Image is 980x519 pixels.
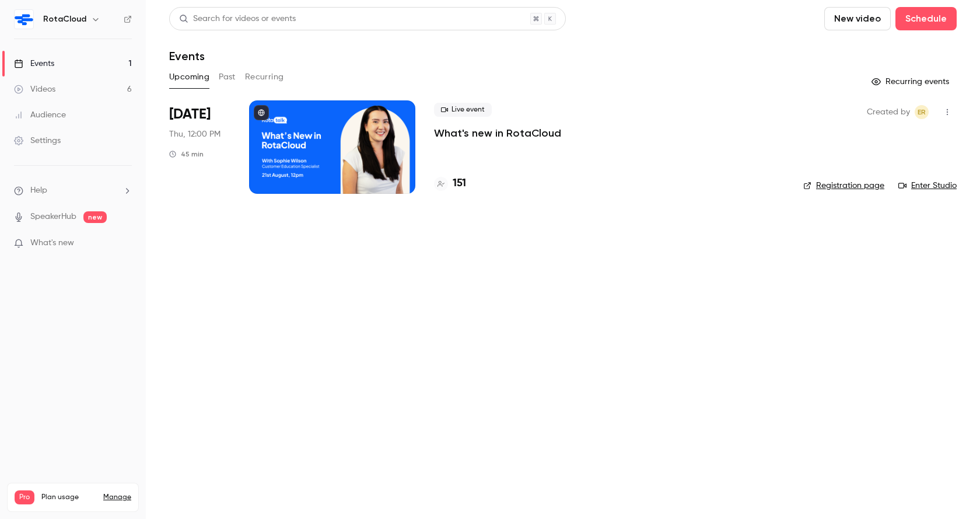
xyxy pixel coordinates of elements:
span: Plan usage [41,493,96,502]
span: [DATE] [169,105,211,124]
span: Created by [867,105,910,119]
span: Pro [15,490,34,504]
div: Audience [14,109,66,121]
div: Videos [14,83,55,95]
a: SpeakerHub [30,211,76,223]
a: 151 [434,176,466,191]
span: Ethan Rylett [915,105,929,119]
span: Live event [434,103,492,117]
div: Aug 21 Thu, 12:00 PM (Europe/London) [169,100,230,194]
button: Schedule [895,7,957,30]
button: Recurring events [866,72,957,91]
span: ER [918,105,926,119]
span: Help [30,184,47,197]
a: Manage [103,493,131,502]
li: help-dropdown-opener [14,184,132,197]
button: Upcoming [169,68,209,86]
span: What's new [30,237,74,249]
div: Events [14,58,54,69]
a: Registration page [803,180,884,191]
a: Enter Studio [898,180,957,191]
a: What's new in RotaCloud [434,126,561,140]
button: New video [824,7,891,30]
img: RotaCloud [15,10,33,29]
div: Search for videos or events [179,13,296,25]
h6: RotaCloud [43,13,86,25]
button: Past [219,68,236,86]
span: Thu, 12:00 PM [169,128,220,140]
div: 45 min [169,149,204,159]
h1: Events [169,49,205,63]
button: Recurring [245,68,284,86]
span: new [83,211,107,223]
div: Settings [14,135,61,147]
h4: 151 [453,176,466,191]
